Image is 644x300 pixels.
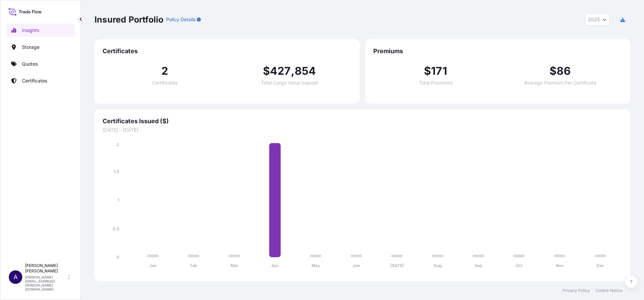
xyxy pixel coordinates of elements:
[22,44,39,51] p: Storage
[549,66,557,76] span: $
[524,80,596,85] span: Average Premium Per Certificate
[6,24,75,37] a: Insights
[166,16,195,23] p: Policy Details
[291,66,295,76] span: ,
[152,80,178,85] span: Certificates
[190,263,197,268] tspan: Feb
[585,13,610,26] button: Year Selector
[116,142,119,147] tspan: 2
[588,16,600,23] span: 2025
[25,263,67,274] p: [PERSON_NAME] [PERSON_NAME]
[312,263,320,268] tspan: May
[390,263,404,268] tspan: [DATE]
[14,274,18,280] span: A
[103,127,622,133] span: [DATE] - [DATE]
[150,263,157,268] tspan: Jan
[562,288,590,293] a: Privacy Policy
[161,66,168,76] span: 2
[431,66,447,76] span: 171
[271,263,279,268] tspan: Apr
[117,198,119,203] tspan: 1
[22,77,47,84] p: Certificates
[103,47,352,55] span: Certificates
[373,47,622,55] span: Premiums
[270,66,291,76] span: 427
[424,66,431,76] span: $
[6,57,75,71] a: Quotes
[295,66,316,76] span: 854
[419,80,453,85] span: Total Premiums
[6,40,75,54] a: Storage
[22,27,39,34] p: Insights
[22,61,38,67] p: Quotes
[263,66,270,76] span: $
[475,263,482,268] tspan: Sep
[556,263,564,268] tspan: Nov
[261,80,318,85] span: Total Cargo Value Insured
[95,14,163,25] p: Insured Portfolio
[103,117,622,125] span: Certificates Issued ($)
[557,66,571,76] span: 86
[434,263,442,268] tspan: Aug
[113,226,119,231] tspan: 0.5
[116,255,119,260] tspan: 0
[596,263,604,268] tspan: Dec
[6,74,75,88] a: Certificates
[231,263,238,268] tspan: Mar
[114,169,119,174] tspan: 1.5
[353,263,360,268] tspan: Jun
[595,288,622,293] a: Cookie Notice
[516,263,523,268] tspan: Oct
[25,275,67,291] p: [PERSON_NAME][EMAIL_ADDRESS][PERSON_NAME][DOMAIN_NAME]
